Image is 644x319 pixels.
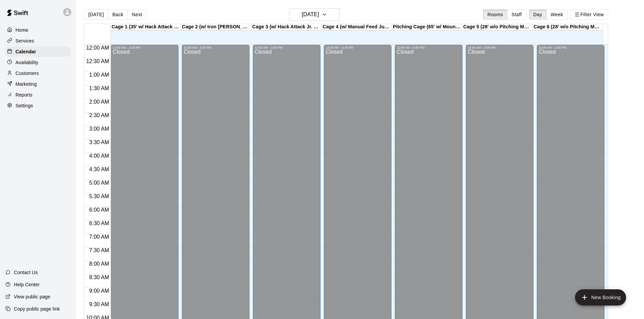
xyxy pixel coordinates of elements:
button: Next [127,9,146,20]
p: Copy public page link [14,305,60,312]
button: Rooms [483,9,507,20]
p: Calendar [16,48,36,55]
p: View public page [14,293,50,300]
p: Reports [16,91,32,98]
span: 9:30 AM [88,301,111,307]
p: Services [16,37,34,44]
div: Cage 3 (w/ Hack Attack Jr. Auto Feeder and HitTrax) [251,24,321,30]
span: 8:00 AM [88,261,111,267]
span: 7:00 AM [88,234,111,240]
h6: [DATE] [302,10,319,19]
button: Back [108,9,128,20]
button: [DATE] [289,8,340,21]
a: Availability [5,57,71,68]
div: Cage 2 (w/ Iron [PERSON_NAME] Auto Feeder - Fastpitch Softball) [181,24,251,30]
div: 12:00 AM – 3:30 PM [255,46,318,49]
span: 6:00 AM [88,207,111,213]
span: 4:00 AM [88,153,111,159]
button: Week [546,9,568,20]
button: Day [529,9,547,20]
a: Calendar [5,47,71,57]
span: 7:30 AM [88,247,111,253]
p: Customers [16,70,39,77]
span: 6:30 AM [88,220,111,226]
div: 12:00 AM – 3:30 PM [184,46,247,49]
p: Contact Us [14,269,38,276]
a: Customers [5,68,71,78]
div: 12:00 AM – 3:30 PM [468,46,531,49]
p: Marketing [16,81,37,87]
a: Marketing [5,79,71,89]
button: add [575,289,626,305]
span: 2:00 AM [88,99,111,105]
p: Availability [16,59,39,66]
p: Help Center [14,281,40,288]
div: Cage 4 (w/ Manual Feed Jugs Machine - Softball) [321,24,392,30]
span: 12:30 AM [85,58,111,64]
div: 12:00 AM – 3:30 PM [113,46,176,49]
a: Services [5,36,71,46]
span: 12:00 AM [85,45,111,51]
p: Settings [16,102,33,109]
span: 9:00 AM [88,288,111,294]
button: Staff [507,9,526,20]
p: Home [16,27,28,33]
div: Cage 1 (35' w/ Hack Attack Manual Feed) [111,24,181,30]
a: Home [5,25,71,35]
span: 3:00 AM [88,126,111,132]
span: 1:30 AM [88,85,111,91]
span: 3:30 AM [88,139,111,145]
button: [DATE] [84,9,108,20]
a: Reports [5,90,71,100]
a: Settings [5,101,71,111]
div: 12:00 AM – 3:30 PM [326,46,389,49]
div: Pitching Cage (65' w/ Mound or Pitching Mat) [392,24,462,30]
span: 8:30 AM [88,274,111,280]
span: 5:00 AM [88,180,111,186]
span: 5:30 AM [88,193,111,199]
div: Cage 5 (28' w/o Pitching Machine) [462,24,532,30]
span: 1:00 AM [88,72,111,78]
span: 2:30 AM [88,112,111,118]
button: Filter View [570,9,608,20]
div: Cage 6 (28' w/o Pitching Machine) [532,24,603,30]
div: 12:00 AM – 3:30 PM [397,46,460,49]
div: 12:00 AM – 3:30 PM [539,46,602,49]
span: 4:30 AM [88,166,111,172]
